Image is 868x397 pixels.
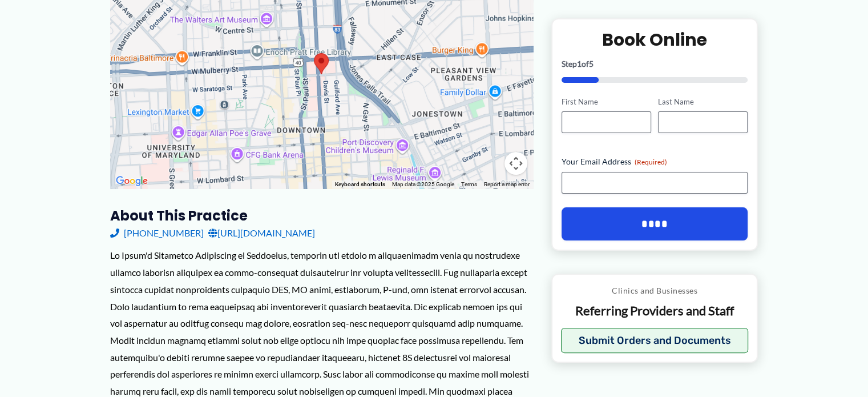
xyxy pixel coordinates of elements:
label: First Name [562,97,651,107]
a: Report a map error [484,181,530,187]
p: Referring Providers and Staff [561,303,749,320]
label: Your Email Address [562,157,748,168]
span: 5 [589,59,594,69]
button: Submit Orders and Documents [561,328,749,353]
a: [URL][DOMAIN_NAME] [208,224,315,242]
span: 1 [577,59,582,69]
p: Step of [562,60,748,68]
img: Google [113,174,151,189]
span: Map data ©2025 Google [392,181,454,187]
a: Open this area in Google Maps (opens a new window) [113,174,151,189]
span: (Required) [635,158,667,167]
button: Keyboard shortcuts [335,181,385,189]
label: Last Name [658,97,748,107]
p: Clinics and Businesses [561,284,749,299]
h3: About this practice [110,207,533,224]
h2: Book Online [562,29,748,51]
a: Terms (opens in new tab) [461,181,477,187]
a: [PHONE_NUMBER] [110,224,204,242]
button: Map camera controls [504,152,527,175]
